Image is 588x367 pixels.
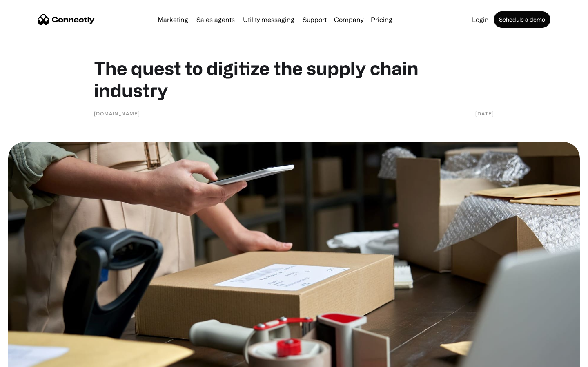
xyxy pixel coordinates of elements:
[8,353,49,364] aside: Language selected: English
[240,16,298,23] a: Utility messaging
[469,16,492,23] a: Login
[193,16,238,23] a: Sales agents
[94,57,494,101] h1: The quest to digitize the supply chain industry
[367,16,396,23] a: Pricing
[334,14,363,25] div: Company
[94,109,140,117] div: [DOMAIN_NAME]
[475,109,494,117] div: [DATE]
[299,16,330,23] a: Support
[332,14,366,25] div: Company
[38,13,95,26] a: home
[494,11,550,28] a: Schedule a demo
[16,353,49,364] ul: Language list
[154,16,192,23] a: Marketing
